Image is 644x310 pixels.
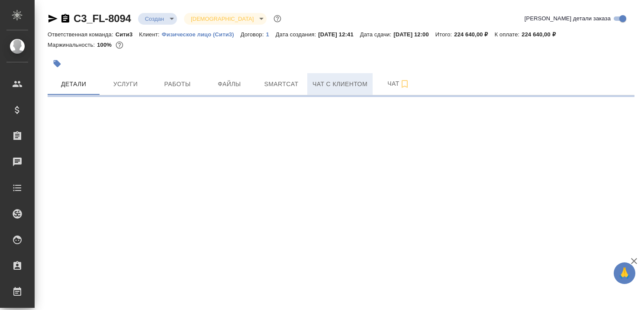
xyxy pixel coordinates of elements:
a: C3_FL-8094 [74,13,131,24]
p: [DATE] 12:00 [393,31,435,38]
button: Создан [142,15,167,23]
button: Скопировать ссылку [60,13,71,24]
span: Чат [378,78,419,89]
p: Дата создания: [276,31,318,38]
a: Физическое лицо (Сити3) [162,30,241,38]
span: Работы [157,79,198,90]
p: 100% [97,42,114,48]
span: Чат с клиентом [312,79,367,90]
button: Добавить тэг [48,54,67,73]
button: 🙏 [614,262,635,284]
span: Smartcat [261,79,302,90]
span: Услуги [105,79,146,90]
span: Файлы [209,79,250,90]
p: Маржинальность: [48,42,97,48]
div: Создан [184,13,267,25]
p: Ответственная команда: [48,31,116,38]
p: К оплате: [495,31,522,38]
p: 1 [266,31,275,38]
p: Договор: [241,31,266,38]
svg: Подписаться [399,79,410,89]
button: Доп статусы указывают на важность/срочность заказа [272,13,283,24]
span: Детали [53,79,94,90]
a: 1 [266,30,275,38]
p: 224 640,00 ₽ [454,31,494,38]
button: 0.00 RUB; [114,39,125,51]
button: [DEMOGRAPHIC_DATA] [188,15,256,23]
div: Создан [138,13,177,25]
p: Физическое лицо (Сити3) [162,31,241,38]
p: 224 640,00 ₽ [522,31,562,38]
p: Итого: [435,31,454,38]
span: [PERSON_NAME] детали заказа [525,14,611,23]
p: Сити3 [116,31,139,38]
p: Клиент: [139,31,161,38]
p: [DATE] 12:41 [318,31,360,38]
p: Дата сдачи: [360,31,393,38]
span: 🙏 [617,264,632,282]
button: Скопировать ссылку для ЯМессенджера [48,13,58,24]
